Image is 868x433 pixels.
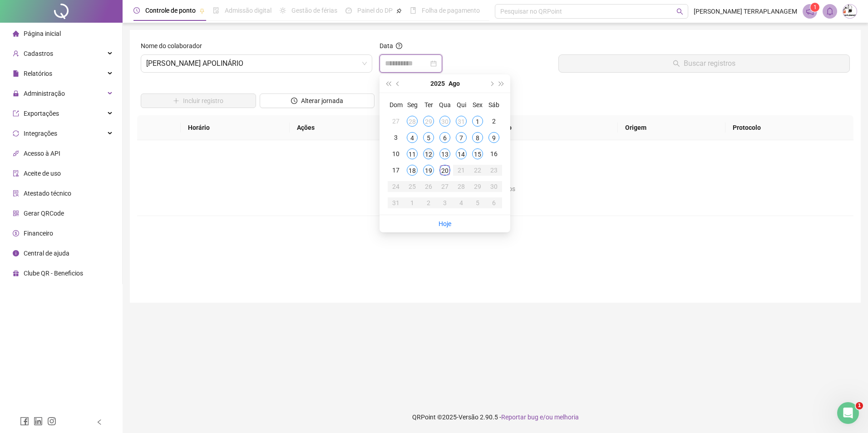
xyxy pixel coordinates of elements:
td: 2025-08-10 [388,146,404,162]
span: solution [13,190,19,197]
span: 1 [814,4,817,10]
span: 1 [856,402,863,409]
span: Alterar jornada [301,96,343,106]
span: file-done [213,7,219,14]
div: Não há dados [148,184,843,194]
td: 2025-08-29 [469,178,486,195]
span: dashboard [345,7,352,14]
button: Buscar registros [558,54,850,73]
div: 20 [439,165,450,176]
sup: 1 [810,3,819,12]
td: 2025-08-12 [420,146,437,162]
td: 2025-07-28 [404,113,420,129]
span: info-circle [13,250,19,256]
span: question-circle [396,43,402,49]
span: search [676,8,683,15]
td: 2025-08-18 [404,162,420,178]
span: Página inicial [24,30,61,37]
span: qrcode [13,210,19,216]
td: 2025-08-07 [453,129,469,146]
div: 22 [472,165,483,176]
button: Alterar jornada [260,93,375,108]
th: Dom [388,97,404,113]
div: 28 [456,181,467,192]
td: 2025-08-20 [437,162,453,178]
div: 8 [472,132,483,143]
td: 2025-07-30 [437,113,453,129]
div: 3 [390,132,401,143]
span: user-add [13,50,19,57]
td: 2025-07-27 [388,113,404,129]
span: clock-circle [133,7,140,14]
span: Folha de pagamento [422,7,480,14]
td: 2025-08-03 [388,129,404,146]
td: 2025-08-16 [486,146,502,162]
a: Alterar jornada [260,98,375,105]
span: Data [380,42,393,49]
div: 6 [439,132,450,143]
td: 2025-09-01 [404,195,420,211]
td: 2025-08-24 [388,178,404,195]
button: prev-year [393,74,403,93]
span: Aceite de uso [24,170,61,177]
td: 2025-08-25 [404,178,420,195]
div: 6 [488,197,499,208]
span: gift [13,270,19,276]
div: 29 [423,116,434,127]
div: 21 [456,165,467,176]
span: Atestado técnico [24,190,71,197]
td: 2025-08-31 [388,195,404,211]
span: Gerar QRCode [24,210,64,217]
td: 2025-08-28 [453,178,469,195]
span: audit [13,170,19,177]
td: 2025-08-19 [420,162,437,178]
div: 27 [439,181,450,192]
div: 31 [390,197,401,208]
td: 2025-08-15 [469,146,486,162]
td: 2025-09-02 [420,195,437,211]
div: 13 [439,148,450,159]
span: export [13,110,19,117]
span: Administração [24,90,65,97]
span: Integrações [24,130,57,137]
span: instagram [47,417,56,426]
th: Sex [469,97,486,113]
td: 2025-09-03 [437,195,453,211]
div: 10 [390,148,401,159]
th: Sáb [486,97,502,113]
button: super-next-year [497,74,507,93]
div: 19 [423,165,434,176]
div: 2 [423,197,434,208]
th: Qua [437,97,453,113]
div: 9 [488,132,499,143]
div: 5 [423,132,434,143]
span: sun [280,7,286,14]
span: Exportações [24,110,59,117]
div: 5 [472,197,483,208]
span: api [13,150,19,157]
img: 52531 [843,5,857,18]
div: 14 [456,148,467,159]
th: Qui [453,97,469,113]
div: 2 [488,116,499,127]
td: 2025-08-05 [420,129,437,146]
td: 2025-08-14 [453,146,469,162]
td: 2025-08-27 [437,178,453,195]
span: Financeiro [24,230,53,237]
div: 7 [456,132,467,143]
span: BRUNO SILVA APOLINÁRIO [146,55,367,72]
span: Clube QR - Beneficios [24,270,83,277]
td: 2025-08-09 [486,129,502,146]
span: Central de ajuda [24,250,69,257]
td: 2025-08-23 [486,162,502,178]
div: 11 [407,148,418,159]
span: [PERSON_NAME] TERRAPLANAGEM [694,6,797,16]
label: Nome do colaborador [141,41,208,51]
div: 18 [407,165,418,176]
button: month panel [449,74,460,93]
td: 2025-07-31 [453,113,469,129]
td: 2025-08-04 [404,129,420,146]
span: Painel do DP [357,7,393,14]
td: 2025-08-08 [469,129,486,146]
th: Origem [618,115,725,140]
